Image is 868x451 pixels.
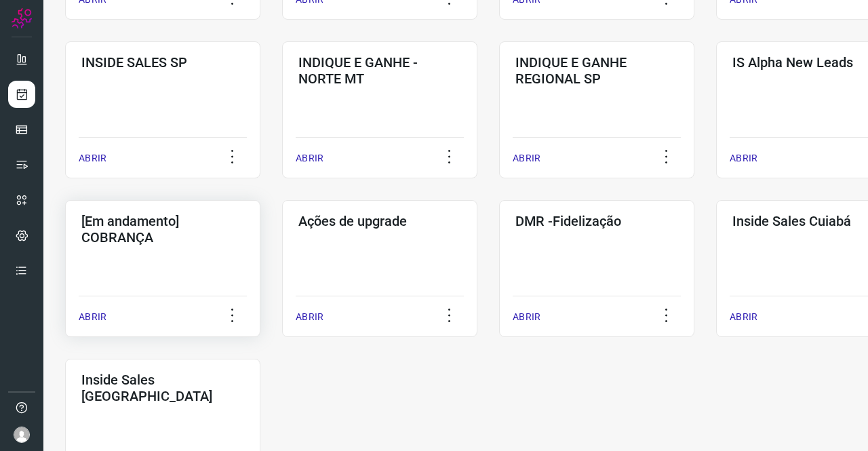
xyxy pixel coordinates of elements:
[298,54,461,87] h3: INDIQUE E GANHE - NORTE MT
[298,213,461,229] h3: Ações de upgrade
[14,427,30,443] img: avatar-user-boy.jpg
[730,310,757,324] p: ABRIR
[515,54,678,87] h3: INDIQUE E GANHE REGIONAL SP
[730,151,757,165] p: ABRIR
[81,54,244,71] h3: INSIDE SALES SP
[79,151,106,165] p: ABRIR
[296,151,323,165] p: ABRIR
[79,310,106,324] p: ABRIR
[513,151,540,165] p: ABRIR
[515,213,678,229] h3: DMR -Fidelização
[296,310,323,324] p: ABRIR
[12,8,32,28] img: Logo
[81,213,244,246] h3: [Em andamento] COBRANÇA
[81,372,244,404] h3: Inside Sales [GEOGRAPHIC_DATA]
[513,310,540,324] p: ABRIR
